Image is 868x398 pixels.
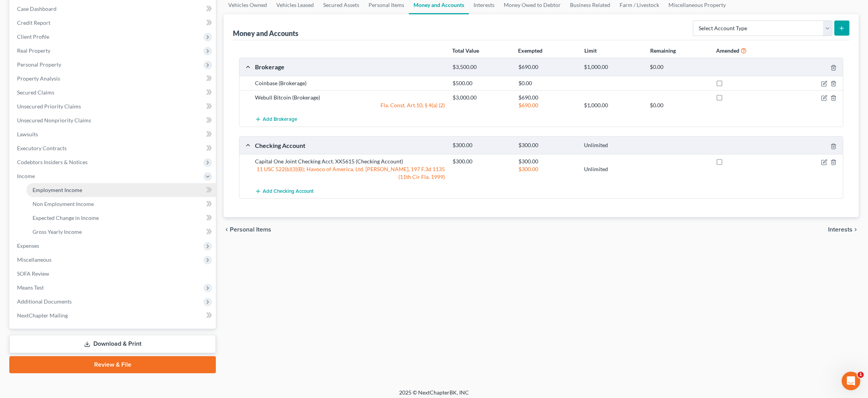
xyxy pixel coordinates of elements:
[11,72,216,86] a: Property Analysis
[17,47,50,54] span: Real Property
[251,63,449,71] div: Brokerage
[263,188,313,194] span: Add Checking Account
[11,99,216,113] a: Unsecured Priority Claims
[858,372,864,378] span: 1
[17,61,61,68] span: Personal Property
[646,63,712,71] div: $0.00
[33,214,99,221] span: Expected Change in Income
[646,101,712,109] div: $0.00
[17,298,72,305] span: Additional Documents
[17,159,88,165] span: Codebtors Insiders & Notices
[17,131,38,137] span: Lawsuits
[515,101,580,109] div: $690.00
[11,113,216,127] a: Unsecured Nonpriority Claims
[251,79,449,87] div: Coinbase (Brokerage)
[449,79,515,87] div: $500.00
[650,47,676,54] strong: Remaining
[9,335,216,353] a: Download & Print
[11,309,216,323] a: NextChapter Mailing
[33,201,94,207] span: Non Employment Income
[251,94,449,101] div: Webull Bitcoin (Brokerage)
[515,142,580,149] div: $300.00
[11,267,216,281] a: SOFA Review
[17,242,39,249] span: Expenses
[17,19,50,26] span: Credit Report
[33,187,82,193] span: Employment Income
[11,86,216,99] a: Secured Claims
[580,101,646,109] div: $1,000.00
[449,158,515,165] div: $300.00
[852,226,859,233] i: chevron_right
[515,158,580,165] div: $300.00
[17,5,57,12] span: Case Dashboard
[17,284,44,291] span: Means Test
[26,211,216,225] a: Expected Change in Income
[17,33,49,40] span: Client Profile
[251,165,449,181] div: 11 USC 522(b)(3)(B); Havoco of America, Ltd. [PERSON_NAME], 197 F.3d 1135 (11th Cir Fla. 1999)
[17,173,35,179] span: Income
[580,142,646,149] div: Unlimited
[17,145,67,151] span: Executory Contracts
[452,47,479,54] strong: Total Value
[515,79,580,87] div: $0.00
[255,112,297,127] button: Add Brokerage
[17,75,60,82] span: Property Analysis
[580,63,646,71] div: $1,000.00
[9,356,216,373] a: Review & File
[515,94,580,101] div: $690.00
[251,141,449,149] div: Checking Account
[233,29,298,38] div: Money and Accounts
[11,16,216,30] a: Credit Report
[449,63,515,71] div: $3,500.00
[33,228,82,235] span: Gross Yearly Income
[230,226,271,233] span: Personal Items
[11,141,216,155] a: Executory Contracts
[828,226,859,233] button: Interests chevron_right
[17,117,91,124] span: Unsecured Nonpriority Claims
[17,256,52,263] span: Miscellaneous
[584,47,597,54] strong: Limit
[255,184,313,198] button: Add Checking Account
[449,94,515,101] div: $3,000.00
[17,270,49,277] span: SOFA Review
[251,158,449,165] div: Capital One Joint Checking Acct. XX5615 (Checking Account)
[11,2,216,16] a: Case Dashboard
[518,47,542,54] strong: Exempted
[515,165,580,173] div: $300.00
[251,101,449,109] div: Fla. Const. Art.10, § 4(a) (2)
[580,165,646,173] div: Unlimited
[17,312,68,319] span: NextChapter Mailing
[716,47,739,54] strong: Amended
[26,197,216,211] a: Non Employment Income
[828,226,852,233] span: Interests
[224,226,230,233] i: chevron_left
[515,63,580,71] div: $690.00
[842,372,860,390] iframe: Intercom live chat
[17,103,81,110] span: Unsecured Priority Claims
[224,226,271,233] button: chevron_left Personal Items
[263,117,297,123] span: Add Brokerage
[26,183,216,197] a: Employment Income
[449,142,515,149] div: $300.00
[26,225,216,239] a: Gross Yearly Income
[11,127,216,141] a: Lawsuits
[17,89,54,96] span: Secured Claims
